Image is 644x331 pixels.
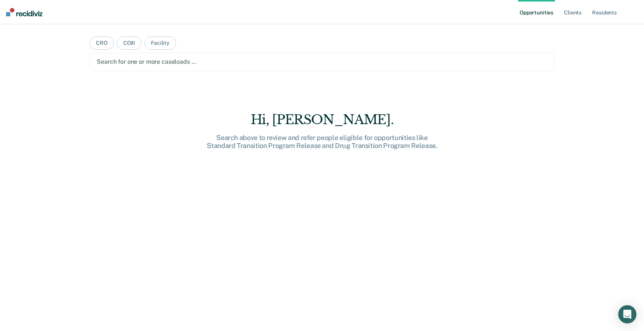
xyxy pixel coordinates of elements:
[117,36,141,50] button: COIII
[145,36,176,50] button: Facility
[201,112,443,128] div: Hi, [PERSON_NAME].
[618,305,636,323] div: Open Intercom Messenger
[201,134,443,150] div: Search above to review and refer people eligible for opportunities like Standard Transition Progr...
[6,8,42,16] img: Recidiviz
[90,36,114,50] button: CRO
